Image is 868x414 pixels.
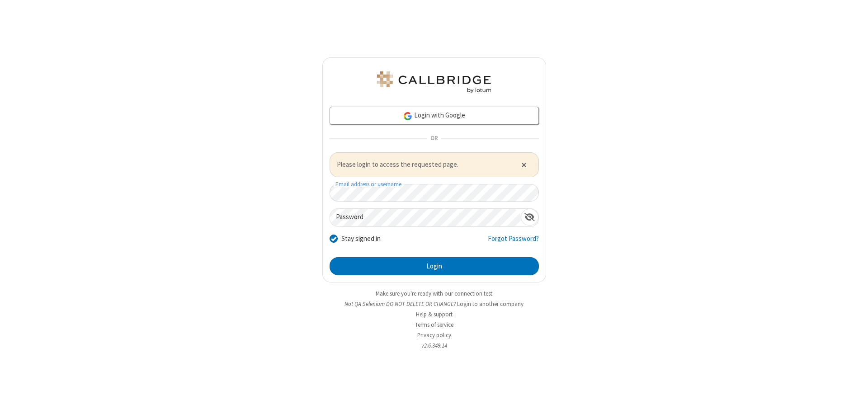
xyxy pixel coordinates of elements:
[845,390,861,408] iframe: Chat
[488,234,539,251] a: Forgot Password?
[337,160,510,170] span: Please login to access the requested page.
[376,290,492,297] a: Make sure you're ready with our connection test
[330,209,521,226] input: Password
[457,300,524,308] button: Login to another company
[322,341,546,350] li: v2.6.349.14
[417,331,451,339] a: Privacy policy
[330,184,539,202] input: Email address or username
[330,257,539,275] button: Login
[341,234,381,244] label: Stay signed in
[516,158,531,171] button: Close alert
[415,321,453,329] a: Terms of service
[427,132,441,145] span: OR
[521,209,538,226] div: Show password
[403,111,413,121] img: google-icon.png
[322,300,546,308] li: Not QA Selenium DO NOT DELETE OR CHANGE?
[416,310,453,318] a: Help & support
[330,107,539,125] a: Login with Google
[375,71,493,93] img: QA Selenium DO NOT DELETE OR CHANGE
